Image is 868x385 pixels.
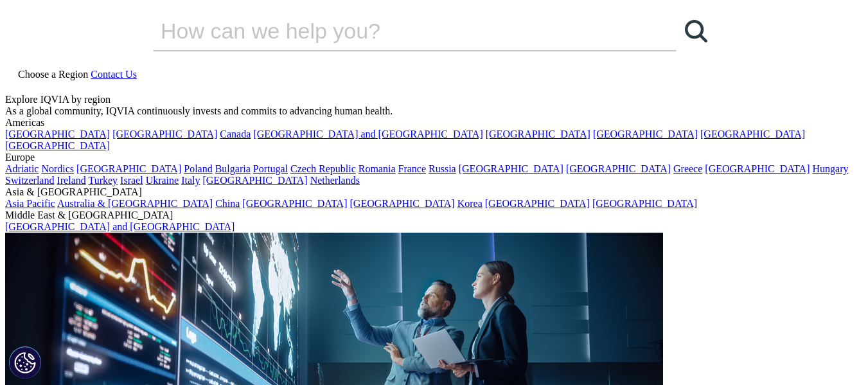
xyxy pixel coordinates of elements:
[146,175,179,186] a: Ukraine
[242,198,347,209] a: [GEOGRAPHIC_DATA]
[310,175,360,186] a: Netherlands
[566,163,671,174] a: [GEOGRAPHIC_DATA]
[5,152,863,163] div: Europe
[57,198,213,209] a: Australia & [GEOGRAPHIC_DATA]
[685,20,707,42] svg: Search
[5,105,863,117] div: As a global community, IQVIA continuously invests and commits to advancing human health.
[290,163,356,174] a: Czech Republic
[593,129,698,139] a: [GEOGRAPHIC_DATA]
[253,163,288,174] a: Portugal
[91,69,137,80] a: Contact Us
[5,129,110,139] a: [GEOGRAPHIC_DATA]
[181,175,200,186] a: Italy
[673,163,702,174] a: Greece
[5,117,863,129] div: Americas
[5,163,39,174] a: Adriatic
[592,198,697,209] a: [GEOGRAPHIC_DATA]
[5,198,55,209] a: Asia Pacific
[5,221,235,232] a: [GEOGRAPHIC_DATA] and [GEOGRAPHIC_DATA]
[359,163,396,174] a: Romania
[350,198,455,209] a: [GEOGRAPHIC_DATA]
[153,12,640,50] input: Buscar
[253,129,483,139] a: [GEOGRAPHIC_DATA] and [GEOGRAPHIC_DATA]
[459,163,563,174] a: [GEOGRAPHIC_DATA]
[429,163,456,174] a: Russia
[812,163,848,174] a: Hungary
[88,175,118,186] a: Turkey
[457,198,483,209] a: Korea
[486,129,590,139] a: [GEOGRAPHIC_DATA]
[705,163,810,174] a: [GEOGRAPHIC_DATA]
[18,69,88,80] span: Choose a Region
[5,140,110,151] a: [GEOGRAPHIC_DATA]
[215,198,240,209] a: China
[202,175,307,186] a: [GEOGRAPHIC_DATA]
[57,175,85,186] a: Ireland
[120,175,143,186] a: Israel
[5,186,863,198] div: Asia & [GEOGRAPHIC_DATA]
[112,129,217,139] a: [GEOGRAPHIC_DATA]
[5,175,54,186] a: Switzerland
[215,163,251,174] a: Bulgaria
[9,346,41,379] button: Configuración de cookies
[220,129,251,139] a: Canada
[677,12,715,50] a: Buscar
[5,210,863,221] div: Middle East & [GEOGRAPHIC_DATA]
[700,129,805,139] a: [GEOGRAPHIC_DATA]
[41,163,74,174] a: Nordics
[398,163,427,174] a: France
[76,163,181,174] a: [GEOGRAPHIC_DATA]
[485,198,590,209] a: [GEOGRAPHIC_DATA]
[184,163,212,174] a: Poland
[5,94,863,105] div: Explore IQVIA by region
